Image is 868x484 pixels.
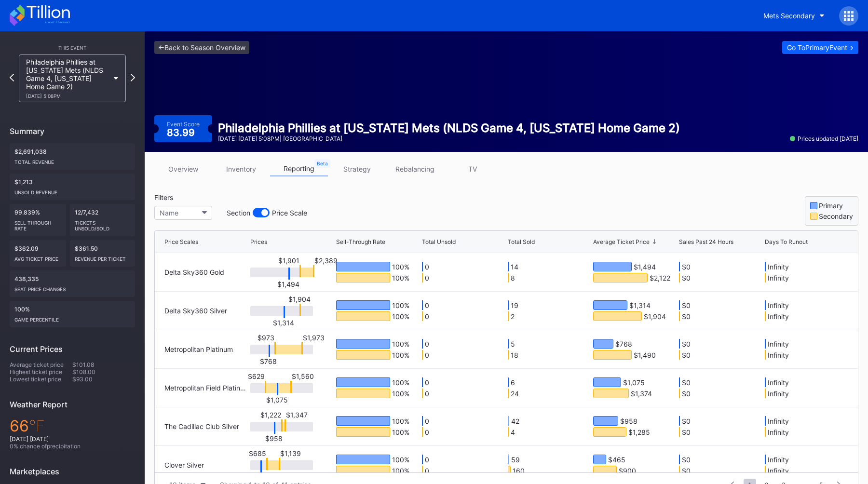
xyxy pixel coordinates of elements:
[328,161,386,176] a: strategy
[286,411,308,419] div: $1,347
[10,344,135,354] div: Current Prices
[511,312,515,321] div: 2
[72,361,135,368] div: $101.08
[10,204,66,236] div: 99.839%
[628,428,650,436] div: $1,285
[819,212,853,220] div: Secondary
[513,466,525,475] div: 160
[75,216,131,231] div: Tickets Unsold/Sold
[262,434,286,443] div: $958
[620,417,637,425] div: $958
[10,240,66,267] div: $362.09
[164,384,248,392] div: Metropolitan Field Platinum
[14,186,130,195] div: Unsold Revenue
[768,262,789,271] div: Infinity
[682,428,691,436] div: $0
[271,319,296,327] div: $1,314
[10,270,135,297] div: 438,335
[29,417,45,435] span: ℉
[511,301,518,309] div: 19
[164,238,198,245] div: Price Scales
[248,372,265,380] div: $629
[790,135,858,142] div: Prices updated [DATE]
[768,466,789,475] div: Infinity
[615,339,632,348] div: $768
[511,339,515,348] div: 5
[392,301,409,309] div: 100 %
[425,301,429,309] div: 0
[682,466,691,475] div: $0
[425,378,429,387] div: 0
[10,376,72,383] div: Lowest ticket price
[14,282,130,292] div: seat price changes
[392,455,409,464] div: 100 %
[10,301,135,327] div: 100%
[392,428,409,436] div: 100 %
[782,41,858,54] button: Go ToPrimaryEvent->
[682,350,691,359] div: $0
[10,143,135,170] div: $2,691,038
[386,161,444,176] a: rebalancing
[10,174,135,200] div: $1,213
[164,307,227,315] div: Delta Sky360 Silver
[768,378,789,387] div: Infinity
[511,262,518,271] div: 14
[768,428,789,436] div: Infinity
[511,428,515,436] div: 4
[14,252,61,262] div: Avg ticket price
[425,417,429,425] div: 0
[10,467,135,476] div: Marketplaces
[682,262,691,271] div: $0
[511,455,520,464] div: 59
[392,378,409,387] div: 100 %
[392,312,409,321] div: 100 %
[425,350,429,359] div: 0
[292,372,314,380] div: $1,560
[634,262,656,271] div: $1,494
[629,301,651,309] div: $1,314
[392,262,409,271] div: 100 %
[511,417,519,425] div: 42
[425,428,429,436] div: 0
[392,389,409,398] div: 100 %
[682,312,691,321] div: $0
[679,238,733,245] div: Sales Past 24 Hours
[258,334,274,342] div: $973
[154,193,312,202] div: Filters
[10,400,135,409] div: Weather Report
[425,389,429,398] div: 0
[227,208,307,217] div: Section Price Scale
[70,240,136,267] div: $361.50
[593,238,650,245] div: Average Ticket Price
[511,350,518,359] div: 18
[10,417,135,435] div: 66
[303,334,325,342] div: $1,973
[511,378,515,387] div: 6
[167,121,200,128] div: Event Score
[768,350,789,359] div: Infinity
[10,45,135,51] div: This Event
[10,361,72,368] div: Average ticket price
[634,350,656,359] div: $1,490
[756,7,832,25] button: Mets Secondary
[682,301,691,309] div: $0
[250,238,267,245] div: Prices
[682,378,691,387] div: $0
[650,273,670,282] div: $2,122
[257,357,281,365] div: $768
[768,312,789,321] div: Infinity
[682,273,691,282] div: $0
[164,268,224,276] div: Delta Sky360 Gold
[511,273,515,282] div: 8
[425,273,429,282] div: 0
[392,350,409,359] div: 100 %
[212,161,270,176] a: inventory
[249,449,266,457] div: $685
[763,12,815,20] div: Mets Secondary
[787,43,854,52] div: Go To Primary Event ->
[608,455,625,464] div: $465
[280,449,301,457] div: $1,139
[164,422,239,430] div: The Cadillac Club Silver
[392,339,409,348] div: 100 %
[392,466,409,475] div: 100 %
